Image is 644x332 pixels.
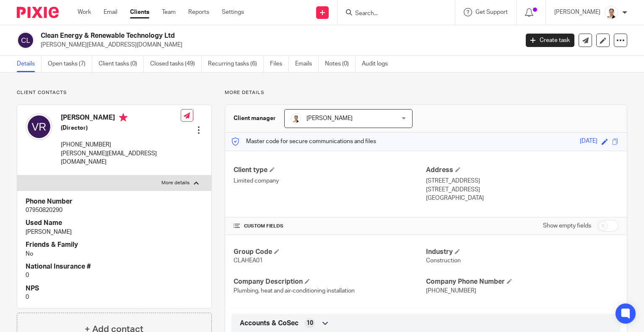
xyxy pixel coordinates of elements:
[426,248,618,256] h4: Industry
[426,186,618,194] p: [STREET_ADDRESS]
[130,8,149,16] a: Clients
[41,31,419,40] h2: Clean Energy & Renewable Technology Ltd
[26,241,203,249] h4: Friends & Family
[306,319,313,327] span: 10
[119,113,127,122] i: Primary
[526,34,574,47] a: Create task
[605,6,618,19] img: Untitled%20(5%20%C3%97%205%20cm)%20(2).png
[26,262,203,271] h4: National Insurance #
[61,124,181,132] h5: (Director)
[61,113,181,124] h4: [PERSON_NAME]
[234,166,426,175] h4: Client type
[162,8,176,16] a: Team
[78,8,91,16] a: Work
[543,222,591,230] label: Show empty fields
[150,56,202,72] a: Closed tasks (49)
[475,9,508,15] span: Get Support
[426,288,476,294] span: [PHONE_NUMBER]
[48,56,92,72] a: Open tasks (7)
[26,284,203,293] h4: NPS
[291,113,301,123] img: Untitled%20(5%20%C3%97%205%20cm)%20(2).png
[17,56,42,72] a: Details
[26,293,203,301] p: 0
[26,228,203,236] p: [PERSON_NAME]
[225,89,627,96] p: More details
[26,197,203,206] h4: Phone Number
[354,10,430,18] input: Search
[61,141,181,149] p: [PHONE_NUMBER]
[426,177,618,185] p: [STREET_ADDRESS]
[161,180,190,186] p: More details
[222,8,244,16] a: Settings
[26,219,203,227] h4: Used Name
[41,41,513,49] p: [PERSON_NAME][EMAIL_ADDRESS][DOMAIN_NAME]
[208,56,264,72] a: Recurring tasks (6)
[26,271,203,280] p: 0
[240,319,299,328] span: Accounts & CoSec
[99,56,144,72] a: Client tasks (0)
[61,149,181,167] p: [PERSON_NAME][EMAIL_ADDRESS][DOMAIN_NAME]
[234,223,426,230] h4: CUSTOM FIELDS
[17,31,34,49] img: svg%3E
[426,258,461,264] span: Construction
[104,8,117,16] a: Email
[188,8,209,16] a: Reports
[234,114,276,123] h3: Client manager
[270,56,289,72] a: Files
[234,277,426,286] h4: Company Description
[26,250,203,258] p: No
[17,7,59,18] img: Pixie
[17,89,212,96] p: Client contacts
[426,194,618,202] p: [GEOGRAPHIC_DATA]
[554,8,600,16] p: [PERSON_NAME]
[580,137,597,146] div: [DATE]
[234,248,426,256] h4: Group Code
[295,56,319,72] a: Emails
[234,177,426,185] p: Limited company
[234,288,355,294] span: Plumbing, heat and air-conditioning installation
[325,56,356,72] a: Notes (0)
[26,113,52,140] img: svg%3E
[426,277,618,286] h4: Company Phone Number
[26,206,203,214] p: 07950820290
[426,166,618,175] h4: Address
[306,115,353,121] span: [PERSON_NAME]
[234,258,263,264] span: CLAHEA01
[362,56,394,72] a: Audit logs
[231,137,376,146] p: Master code for secure communications and files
